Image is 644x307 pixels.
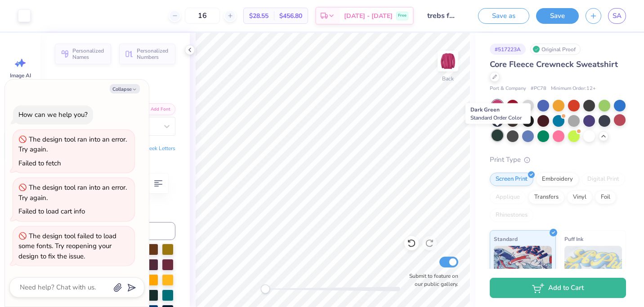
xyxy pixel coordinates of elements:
input: – – [185,8,220,24]
button: Collapse [110,84,140,93]
div: Vinyl [567,191,592,204]
span: Puff Ink [564,234,583,244]
span: Minimum Order: 12 + [551,85,596,93]
div: Back [442,75,454,83]
span: Free [398,13,407,19]
span: [DATE] - [DATE] [344,11,393,21]
img: Puff Ink [564,246,622,291]
span: Standard Order Color [470,114,522,121]
button: Save [536,8,579,24]
div: Dark Green [465,103,531,124]
span: Core Fleece Crewneck Sweatshirt [490,59,618,70]
span: Personalized Names [72,48,106,60]
div: The design tool ran into an error. Try again. [18,183,127,202]
div: Screen Print [490,173,533,186]
button: Save as [478,8,529,24]
span: Personalized Numbers [137,48,170,60]
span: SA [613,11,622,21]
img: Standard [494,246,552,291]
button: Personalized Names [55,44,111,64]
span: # PC78 [531,85,546,93]
div: Embroidery [536,173,579,186]
img: Back [439,52,457,70]
span: Standard [494,234,518,244]
span: $28.55 [249,11,268,21]
div: Failed to fetch [18,159,61,168]
button: Personalized Numbers [119,44,175,64]
div: Digital Print [581,173,625,186]
div: Transfers [528,191,564,204]
div: Original Proof [530,44,581,55]
div: Failed to load cart info [18,207,85,216]
span: $456.80 [279,11,302,21]
div: # 517223A [490,44,526,55]
label: Submit to feature on our public gallery. [404,272,458,288]
input: Untitled Design [420,7,465,25]
div: The design tool failed to load some fonts. Try reopening your design to fix the issue. [18,231,116,261]
div: Rhinestones [490,209,533,222]
span: Image AI [10,72,31,79]
button: Add Font [139,103,175,115]
a: SA [608,8,626,24]
button: Add to Cart [490,278,626,298]
span: Port & Company [490,85,526,93]
div: Accessibility label [261,285,270,294]
div: How can we help you? [18,110,88,119]
div: The design tool ran into an error. Try again. [18,135,127,154]
div: Print Type [490,155,626,165]
div: Foil [595,191,616,204]
div: Applique [490,191,526,204]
